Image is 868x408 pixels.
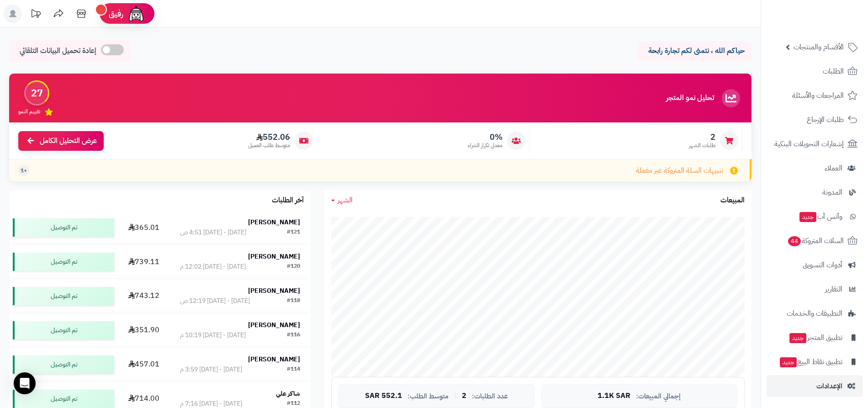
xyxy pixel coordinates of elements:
[767,327,863,349] a: تطبيق المتجرجديد
[767,157,863,179] a: العملاء
[180,228,246,237] div: [DATE] - [DATE] 4:51 ص
[806,26,859,45] img: logo-2.png
[822,186,842,199] span: المدونة
[180,262,246,271] div: [DATE] - [DATE] 12:02 م
[118,348,170,382] td: 457.01
[287,365,300,374] div: #114
[825,283,842,296] span: التقارير
[767,133,863,155] a: إشعارات التحويلات البنكية
[287,297,300,306] div: #118
[24,5,47,25] a: تحديثات المنصة
[807,113,844,126] span: طلبات الإرجاع
[799,212,816,222] span: جديد
[767,230,863,252] a: السلات المتروكة44
[468,142,503,149] span: معدل تكرار الشراء
[287,331,300,340] div: #116
[13,253,114,271] div: تم التوصيل
[40,136,97,146] span: عرض التحليل الكامل
[767,60,863,82] a: الطلبات
[779,355,842,368] span: تطبيق نقاط البيع
[825,162,842,175] span: العملاء
[799,210,842,223] span: وآتس آب
[789,331,842,344] span: تطبيق المتجر
[20,46,96,56] span: إعادة تحميل البيانات التلقائي
[792,89,844,102] span: المراجعات والأسئلة
[13,287,114,305] div: تم التوصيل
[767,206,863,228] a: وآتس آبجديد
[13,390,114,408] div: تم التوصيل
[788,236,801,246] span: 44
[720,196,745,205] h3: المبيعات
[636,392,681,400] span: إجمالي المبيعات:
[287,228,300,237] div: #121
[787,234,844,247] span: السلات المتروكة
[272,196,304,205] h3: آخر الطلبات
[767,109,863,131] a: طلبات الإرجاع
[644,46,745,56] p: حياكم الله ، نتمنى لكم تجارة رابحة
[767,254,863,276] a: أدوات التسويق
[127,5,145,23] img: ai-face.png
[18,131,104,151] a: عرض التحليل الكامل
[13,218,114,237] div: تم التوصيل
[180,365,242,374] div: [DATE] - [DATE] 3:59 م
[248,320,300,330] strong: [PERSON_NAME]
[767,85,863,106] a: المراجعات والأسئلة
[21,167,27,175] span: +1
[787,307,842,320] span: التطبيقات والخدمات
[454,392,456,399] span: |
[689,132,715,142] span: 2
[338,195,353,206] span: الشهر
[180,331,246,340] div: [DATE] - [DATE] 10:19 م
[248,217,300,227] strong: [PERSON_NAME]
[780,357,797,367] span: جديد
[636,165,723,176] span: تنبيهات السلة المتروكة غير مفعلة
[472,392,508,400] span: عدد الطلبات:
[803,259,842,271] span: أدوات التسويق
[248,355,300,364] strong: [PERSON_NAME]
[816,380,842,392] span: الإعدادات
[767,302,863,324] a: التطبيقات والخدمات
[462,392,466,400] span: 2
[248,286,300,296] strong: [PERSON_NAME]
[823,65,844,78] span: الطلبات
[248,132,290,142] span: 552.06
[118,211,170,244] td: 365.01
[774,138,844,150] span: إشعارات التحويلات البنكية
[180,297,250,306] div: [DATE] - [DATE] 12:19 ص
[248,252,300,261] strong: [PERSON_NAME]
[408,392,449,400] span: متوسط الطلب:
[365,392,402,400] span: 552.1 SAR
[767,278,863,300] a: التقارير
[18,108,40,116] span: تقييم النمو
[13,321,114,339] div: تم التوصيل
[109,8,123,19] span: رفيق
[248,142,290,149] span: متوسط طلب العميل
[666,94,714,102] h3: تحليل نمو المتجر
[331,195,353,206] a: الشهر
[794,41,844,53] span: الأقسام والمنتجات
[118,313,170,347] td: 351.90
[276,389,300,398] strong: شاكر علي
[118,279,170,313] td: 743.12
[767,181,863,203] a: المدونة
[767,351,863,373] a: تطبيق نقاط البيعجديد
[118,245,170,279] td: 739.11
[767,375,863,397] a: الإعدادات
[287,262,300,271] div: #120
[689,142,715,149] span: طلبات الشهر
[598,392,630,400] span: 1.1K SAR
[789,333,806,343] span: جديد
[13,355,114,374] div: تم التوصيل
[14,372,36,394] div: Open Intercom Messenger
[468,132,503,142] span: 0%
